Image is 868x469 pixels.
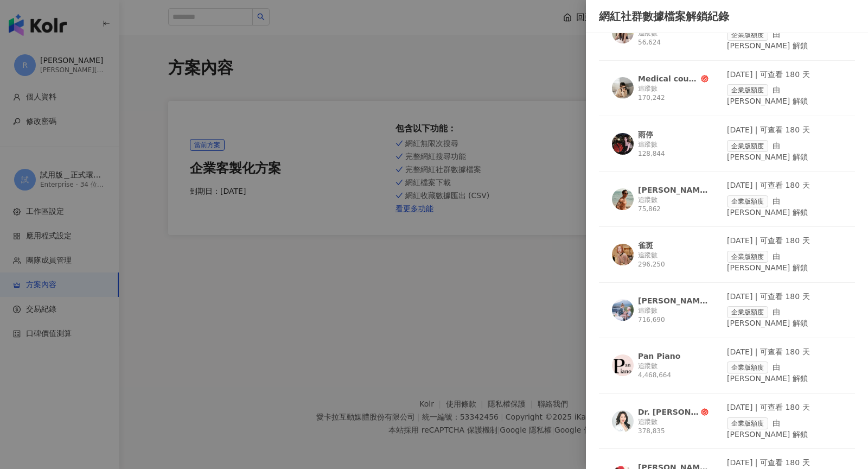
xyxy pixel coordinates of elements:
[727,125,842,136] div: [DATE] | 可查看 180 天
[599,125,855,172] a: KOL Avatar雨停追蹤數 128,844[DATE] | 可查看 180 天企業版額度由 [PERSON_NAME] 解鎖
[727,458,842,468] div: [DATE] | 可查看 180 天
[612,244,634,265] img: KOL Avatar
[727,417,768,429] span: 企業版額度
[599,236,855,282] a: KOL Avatar雀斑追蹤數 296,250[DATE] | 可查看 180 天企業版額度由 [PERSON_NAME] 解鎖
[727,140,768,152] span: 企業版額度
[612,354,634,376] img: KOL Avatar
[612,188,634,210] img: KOL Avatar
[727,251,842,274] div: 由 [PERSON_NAME] 解鎖
[727,251,768,263] span: 企業版額度
[638,84,709,103] div: 追蹤數 170,242
[727,417,842,440] div: 由 [PERSON_NAME] 解鎖
[638,407,699,417] div: Dr. [PERSON_NAME]醫師
[727,362,842,384] div: 由 [PERSON_NAME] 解鎖
[727,362,768,373] span: 企業版額度
[727,195,842,218] div: 由 [PERSON_NAME] 解鎖
[612,410,634,432] img: KOL Avatar
[727,29,842,52] div: 由 [PERSON_NAME] 解鎖
[638,240,653,251] div: 雀斑
[727,140,842,163] div: 由 [PERSON_NAME] 解鎖
[638,129,653,140] div: 雨停
[599,347,855,394] a: KOL AvatarPan Piano追蹤數 4,468,664[DATE] | 可查看 180 天企業版額度由 [PERSON_NAME] 解鎖
[612,77,634,99] img: KOL Avatar
[727,180,842,191] div: [DATE] | 可查看 180 天
[638,195,709,214] div: 追蹤數 75,862
[599,180,855,227] a: KOL Avatar[PERSON_NAME]追蹤數 75,862[DATE] | 可查看 180 天企業版額度由 [PERSON_NAME] 解鎖
[638,73,699,84] div: Medical couple醫療CP
[727,306,842,329] div: 由 [PERSON_NAME] 解鎖
[638,185,709,195] div: [PERSON_NAME]
[727,402,842,413] div: [DATE] | 可查看 180 天
[727,195,768,207] span: 企業版額度
[599,69,855,116] a: KOL AvatarMedical couple醫療CP追蹤數 170,242[DATE] | 可查看 180 天企業版額度由 [PERSON_NAME] 解鎖
[638,251,709,269] div: 追蹤數 296,250
[727,69,842,80] div: [DATE] | 可查看 180 天
[727,84,768,96] span: 企業版額度
[599,291,855,338] a: KOL Avatar[PERSON_NAME]追蹤數 716,690[DATE] | 可查看 180 天企業版額度由 [PERSON_NAME] 解鎖
[727,84,842,107] div: 由 [PERSON_NAME] 解鎖
[638,362,709,380] div: 追蹤數 4,468,664
[727,29,768,41] span: 企業版額度
[612,22,634,43] img: KOL Avatar
[727,291,842,302] div: [DATE] | 可查看 180 天
[599,402,855,449] a: KOL AvatarDr. [PERSON_NAME]醫師追蹤數 378,835[DATE] | 可查看 180 天企業版額度由 [PERSON_NAME] 解鎖
[638,306,709,325] div: 追蹤數 716,690
[638,351,680,362] div: Pan Piano
[727,236,842,246] div: [DATE] | 可查看 180 天
[612,299,634,321] img: KOL Avatar
[612,133,634,155] img: KOL Avatar
[599,9,855,24] div: 網紅社群數據檔案解鎖紀錄
[638,295,709,306] div: [PERSON_NAME]
[727,347,842,358] div: [DATE] | 可查看 180 天
[638,29,709,47] div: 追蹤數 56,624
[638,417,709,436] div: 追蹤數 378,835
[599,14,855,61] a: KOL Avatar[PERSON_NAME]追蹤數 56,624[DATE] | 可查看 180 天企業版額度由 [PERSON_NAME] 解鎖
[638,140,709,159] div: 追蹤數 128,844
[727,306,768,318] span: 企業版額度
